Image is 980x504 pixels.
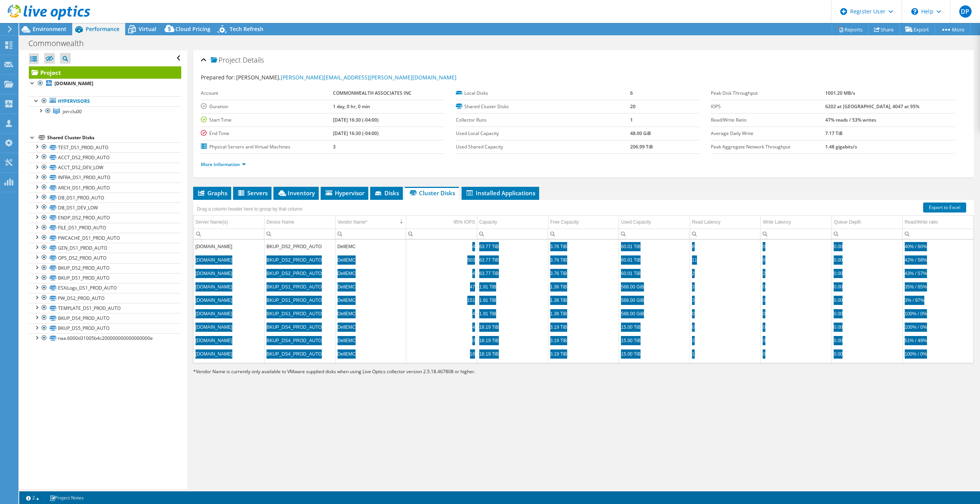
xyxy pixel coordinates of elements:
td: Column Device Name, Value BKUP_DS1_PROD_AUTO [265,280,336,293]
a: INFRA_DS1_PROD_AUTO [29,173,181,183]
svg: \n [911,8,918,15]
td: Column Server Name(s), Value jxn-esx00.cai-engr.com [194,240,265,253]
a: BKUP_DS2_PROD_AUTO [29,263,181,273]
b: [DATE] 16:30 (-04:00) [333,117,379,123]
b: COMMONWEALTH ASSOCIATES INC [333,90,412,96]
div: Used Capacity [621,217,651,227]
a: TEST_DS1_PROD_AUTO [29,142,181,152]
td: Column Free Capacity, Value 3.76 TiB [548,240,619,253]
label: Used Shared Capacity [456,143,630,151]
td: Free Capacity Column [548,216,619,229]
td: Column Write Latency, Filter cell [761,229,832,239]
td: Column Device Name, Value BKUP_DS1_PROD_AUTO [265,307,336,320]
td: Capacity Column [477,216,548,229]
td: Column Used Capacity, Value 60.01 TiB [619,267,690,280]
td: Column Free Capacity, Value 3.76 TiB [548,253,619,267]
td: Column Read/Write ratio, Value 42% / 58% [902,253,973,267]
a: [DOMAIN_NAME] [29,79,181,89]
td: Column Free Capacity, Filter cell [548,229,619,239]
td: Column 95% IOPS, Value 4 [406,320,477,334]
a: Reports [832,23,869,35]
td: Write Latency Column [761,216,832,229]
h1: Commonwealth [25,39,96,48]
td: Column 95% IOPS, Value 4 [406,267,477,280]
td: Column Server Name(s), Value jxn-esx02.cai-engr.com [194,334,265,347]
span: [PERSON_NAME], [236,74,457,81]
td: Column Used Capacity, Value 568.00 GiB [619,293,690,307]
div: Read Latency [692,217,720,227]
a: GEN_DS1_PROD_AUTO [29,243,181,253]
td: Column 95% IOPS, Value 4 [406,307,477,320]
td: Column Vendor Name*, Value DellEMC [335,267,406,280]
td: Column Read/Write ratio, Value 40% / 60% [902,240,973,253]
td: Column Server Name(s), Value jxn-esx00.cai-engr.com [194,320,265,334]
td: Column Server Name(s), Value jxn-esx01.cai-engr.com [194,307,265,320]
a: TEMPLATE_DS1_PROD_AUTO [29,303,181,313]
b: 1 [630,117,633,123]
td: Column Queue Depth, Value 0.00 [832,347,903,361]
div: Read/Write ratio [905,217,938,227]
td: Column Server Name(s), Value jxn-esx02.cai-engr.com [194,293,265,307]
td: Column Free Capacity, Value 3.19 TiB [548,320,619,334]
td: Column Read/Write ratio, Value 100% / 0% [902,320,973,334]
span: Hypervisor [324,189,364,197]
div: Capacity [479,217,497,227]
td: Column Vendor Name*, Value DellEMC [335,307,406,320]
td: Column Server Name(s), Value jxn-esx01.cai-engr.com [194,267,265,280]
td: Column Read Latency, Value 0 [690,320,761,334]
a: BKUP_DS5_PROD_AUTO [29,323,181,333]
label: Prepared for: [201,74,235,81]
td: Column Device Name, Value BKUP_DS1_PROD_AUTO [265,293,336,307]
a: FILE_DS1_PROD_AUTO [29,223,181,233]
td: Column Read/Write ratio, Value 51% / 49% [902,334,973,347]
td: Column Write Latency, Value 0 [761,240,832,253]
td: Column Write Latency, Value 0 [761,307,832,320]
label: Account [201,89,333,97]
b: 7.17 TiB [825,130,843,137]
td: Column 95% IOPS, Value 503 [406,253,477,267]
span: Project [211,56,241,64]
b: 1.48 gigabits/s [825,143,857,150]
a: ENDP_DS2_PROD_AUTO [29,213,181,223]
span: Graphs [197,189,227,197]
a: PWCACHE_DS1_PROD_AUTO [29,233,181,243]
label: Read/Write Ratio [711,116,825,124]
label: Shared Cluster Disks [456,103,630,110]
a: Share [868,23,900,35]
td: Vendor Name* Column [335,216,406,229]
span: Vendor Name is currently only available to VMware supplied disks when using Live Optics collector... [196,368,475,375]
span: Virtual [139,25,156,33]
td: Column Device Name, Filter cell [265,229,336,239]
td: Column Used Capacity, Value 60.01 TiB [619,253,690,267]
a: Project Notes [44,493,89,502]
a: Hypervisors [29,96,181,106]
td: Column Used Capacity, Value 60.01 TiB [619,240,690,253]
td: Column 95% IOPS, Value 151 [406,293,477,307]
a: More [935,23,970,35]
label: Average Daily Write [711,130,825,137]
div: Device Name [267,217,294,227]
td: Column Read Latency, Value 11 [690,253,761,267]
b: 47% reads / 53% writes [825,117,876,123]
a: OPS_DS2_PROD_AUTO [29,253,181,263]
div: 95% IOPS [454,217,475,227]
a: PW_DS2_PROD_AUTO [29,293,181,303]
td: Queue Depth Column [832,216,903,229]
td: Column Queue Depth, Value 0.00 [832,267,903,280]
td: Column Read Latency, Value 2 [690,267,761,280]
div: Free Capacity [550,217,579,227]
label: Collector Runs [456,116,630,124]
td: 95% IOPS Column [406,216,477,229]
b: 206.99 TiB [630,143,653,150]
td: Column Queue Depth, Value 0.00 [832,307,903,320]
td: Column Read/Write ratio, Value 43% / 57% [902,267,973,280]
span: Cluster Disks [409,189,455,197]
td: Column Queue Depth, Value 0.00 [832,280,903,293]
div: Data grid [193,200,974,363]
div: Vendor Name* [338,217,367,227]
td: Column Read Latency, Value 3 [690,334,761,347]
td: Column Vendor Name*, Value DellEMC [335,347,406,361]
span: Tech Refresh [230,25,263,33]
td: Column Capacity, Value 1.91 TiB [477,280,548,293]
td: Column Free Capacity, Value 3.19 TiB [548,334,619,347]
